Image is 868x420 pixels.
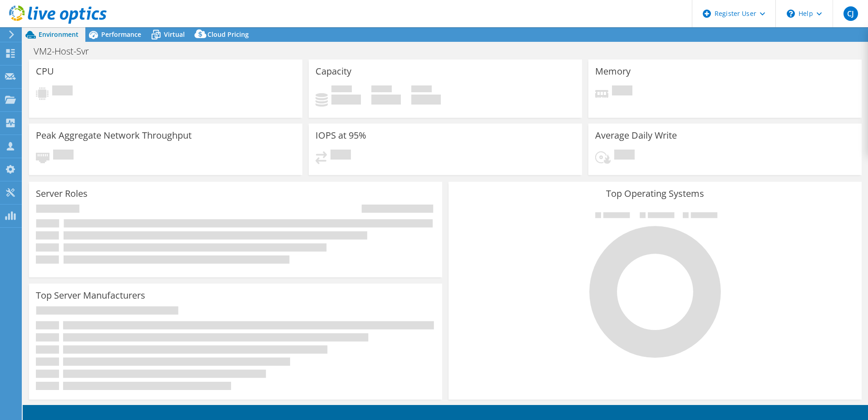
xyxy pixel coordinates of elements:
[411,85,432,95] span: Total
[52,85,73,98] span: Pending
[36,290,145,300] h3: Top Server Manufacturers
[316,130,366,140] h3: IOPS at 95%
[36,66,54,76] h3: CPU
[455,189,855,199] h3: Top Operating Systems
[36,130,192,140] h3: Peak Aggregate Network Throughput
[330,150,351,162] span: Pending
[612,85,632,98] span: Pending
[36,189,88,199] h3: Server Roles
[371,85,392,95] span: Free
[787,10,795,18] svg: \n
[101,30,141,39] span: Performance
[371,95,401,105] h4: 0 GiB
[39,30,79,39] span: Environment
[164,30,185,39] span: Virtual
[331,95,361,105] h4: 0 GiB
[53,150,74,162] span: Pending
[595,66,631,76] h3: Memory
[595,130,677,140] h3: Average Daily Write
[30,46,103,56] h1: VM2-Host-Svr
[207,30,249,39] span: Cloud Pricing
[411,95,441,105] h4: 0 GiB
[331,85,352,95] span: Used
[316,66,351,76] h3: Capacity
[614,150,635,162] span: Pending
[843,6,858,21] span: CJ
